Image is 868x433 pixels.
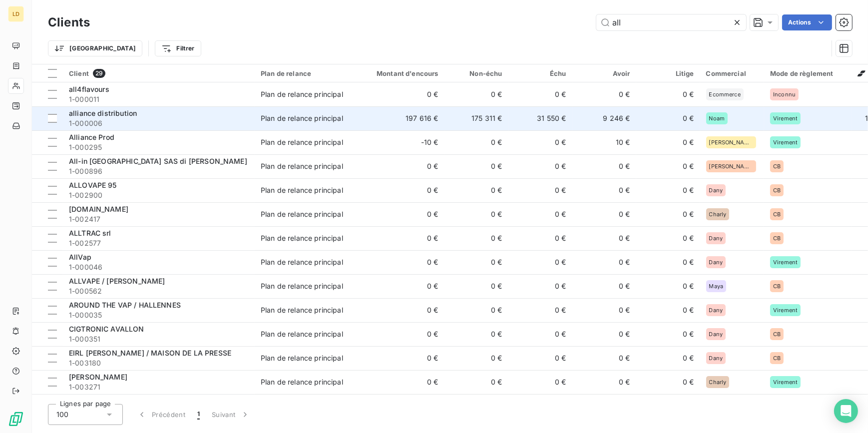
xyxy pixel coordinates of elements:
span: Dany [709,259,723,265]
td: 0 € [508,274,572,298]
td: 0 € [359,274,444,298]
span: Virement [773,259,798,265]
span: 1-000011 [69,94,249,104]
span: 1-003180 [69,358,249,368]
td: 0 € [508,370,572,394]
div: LD [8,6,24,22]
span: 100 [56,410,68,420]
button: Suivant [206,404,256,425]
button: [GEOGRAPHIC_DATA] [48,40,142,56]
td: 0 € [508,250,572,274]
span: Virement [773,115,798,121]
td: 0 € [359,226,444,250]
td: 0 € [359,322,444,346]
span: 1-002900 [69,190,249,200]
div: Plan de relance principal [261,113,343,123]
td: 0 € [359,82,444,106]
td: 0 € [572,370,636,394]
div: Montant d'encours [365,69,438,77]
td: 0 € [508,346,572,370]
span: Alliance Prod [69,133,114,141]
td: 0 € [636,82,700,106]
span: ALLTRAC srl [69,229,111,237]
div: Plan de relance principal [261,353,343,363]
span: Ecommerce [709,91,741,97]
td: 0 € [444,82,508,106]
td: 0 € [444,370,508,394]
td: 0 € [444,394,508,418]
span: Dany [709,187,723,193]
span: CB [773,235,781,241]
span: [PERSON_NAME] [709,163,753,169]
td: 0 € [359,394,444,418]
td: 0 € [572,346,636,370]
td: 0 € [444,130,508,154]
span: 1-000351 [69,334,249,344]
span: [PERSON_NAME] [69,373,127,381]
span: 1-000896 [69,166,249,176]
td: 0 € [636,322,700,346]
span: 1-000562 [69,286,249,296]
span: 1-000046 [69,262,249,272]
span: 1-002577 [69,238,249,248]
td: 0 € [636,370,700,394]
span: Charly [709,379,727,385]
td: 0 € [444,322,508,346]
td: 0 € [444,346,508,370]
td: 0 € [636,226,700,250]
td: 0 € [636,154,700,178]
td: 0 € [572,298,636,322]
td: 0 € [359,346,444,370]
span: Inconnu [773,91,796,97]
td: 0 € [508,154,572,178]
span: 1-003271 [69,382,249,392]
span: Dany [709,235,723,241]
td: 10 € [572,130,636,154]
span: Dany [709,355,723,361]
td: 0 € [359,154,444,178]
td: 0 € [572,154,636,178]
td: 0 € [508,130,572,154]
div: Plan de relance principal [261,329,343,339]
span: All-in [GEOGRAPHIC_DATA] SAS di [PERSON_NAME] [69,157,247,165]
td: 0 € [508,226,572,250]
td: 0 € [572,202,636,226]
div: Non-échu [450,69,502,77]
input: Rechercher [596,14,746,30]
span: [PERSON_NAME] [709,139,753,145]
span: 1-002417 [69,214,249,224]
td: 0 € [444,178,508,202]
td: 0 € [444,298,508,322]
td: 175 311 € [444,106,508,130]
td: 0 € [444,154,508,178]
div: Plan de relance principal [261,89,343,99]
td: 0 € [444,202,508,226]
span: Client [69,69,89,77]
div: Plan de relance principal [261,161,343,171]
img: Logo LeanPay [8,411,24,427]
td: 0 € [572,274,636,298]
span: CIGTRONIC AVALLON [69,325,144,333]
td: 0 € [508,178,572,202]
div: Plan de relance principal [261,305,343,315]
td: 0 € [359,250,444,274]
span: 1-000295 [69,142,249,152]
div: Plan de relance principal [261,185,343,195]
div: Plan de relance principal [261,257,343,267]
td: 0 € [636,394,700,418]
td: 0 € [359,370,444,394]
div: Plan de relance [261,69,353,77]
span: ALLOVAPE 95 [69,181,117,189]
span: Dany [709,331,723,337]
button: 1 [191,404,206,425]
td: 0 € [508,298,572,322]
td: 0 € [572,82,636,106]
td: 0 € [359,178,444,202]
span: Virement [773,379,798,385]
span: [DOMAIN_NAME] [69,205,128,213]
td: 0 € [636,250,700,274]
span: Dany [709,307,723,313]
span: 1-000035 [69,310,249,320]
td: 0 € [636,202,700,226]
span: Virement [773,307,798,313]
